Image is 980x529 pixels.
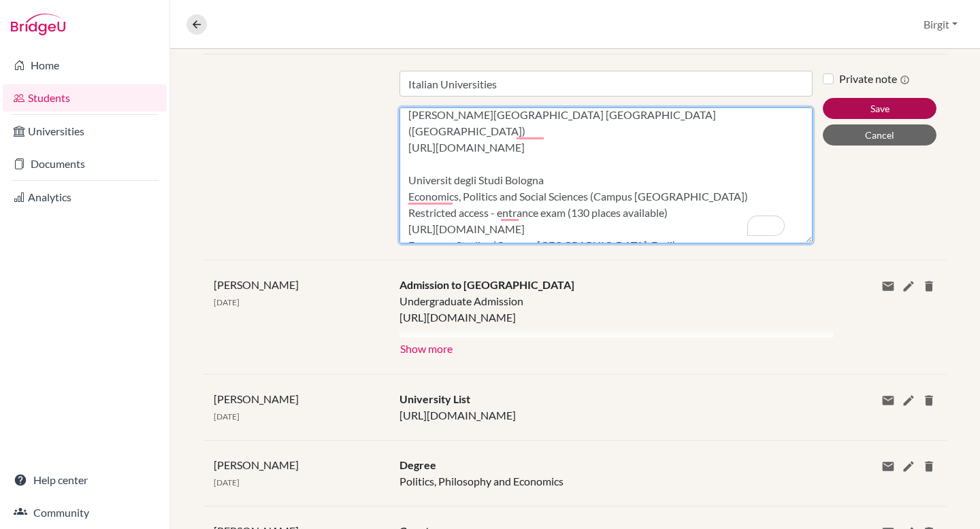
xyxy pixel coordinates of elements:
[214,278,299,291] span: [PERSON_NAME]
[389,391,823,424] div: [URL][DOMAIN_NAME]
[3,150,167,177] a: Documents
[389,457,823,490] div: Politics, Philosophy and Economics
[214,297,240,307] span: [DATE]
[3,499,167,526] a: Community
[3,118,167,145] a: Universities
[823,124,936,146] button: Cancel
[3,184,167,211] a: Analytics
[399,458,436,471] span: Degree
[3,84,167,112] a: Students
[399,278,574,291] span: Admission to [GEOGRAPHIC_DATA]
[11,14,65,35] img: Bridge-U
[214,458,299,471] span: [PERSON_NAME]
[214,411,240,422] span: [DATE]
[839,71,910,87] label: Private note
[3,466,167,494] a: Help center
[399,392,470,405] span: University List
[399,71,813,97] input: Note title (required)
[214,392,299,405] span: [PERSON_NAME]
[399,337,453,358] button: Show more
[823,98,936,119] button: Save
[3,52,167,79] a: Home
[399,107,813,243] textarea: To enrich screen reader interactions, please activate Accessibility in Grammarly extension settings
[917,12,964,37] button: Birgit
[399,293,813,337] div: Undergraduate Admission [URL][DOMAIN_NAME] Requirements for Direct Admission IB (International Ba...
[214,477,240,488] span: [DATE]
